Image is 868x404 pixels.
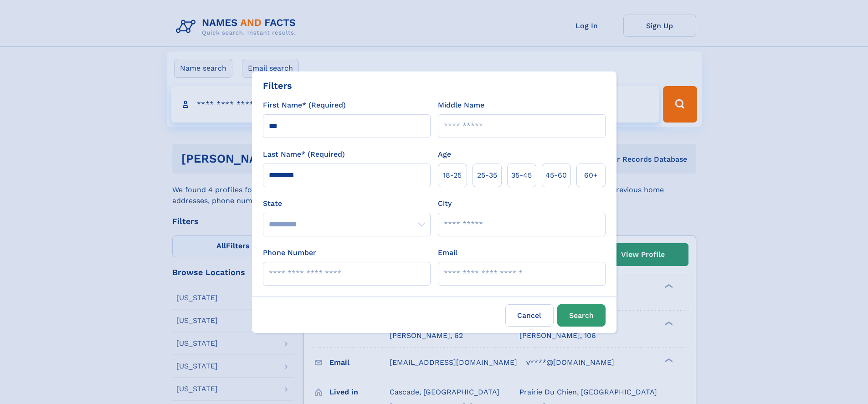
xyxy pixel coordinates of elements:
label: City [438,198,452,209]
span: 45‑60 [545,170,567,181]
label: State [263,198,431,209]
span: 60+ [584,170,598,181]
label: Email [438,247,457,258]
label: Middle Name [438,100,484,111]
span: 18‑25 [443,170,462,181]
div: Filters [263,79,292,92]
button: Search [557,304,606,327]
label: First Name* (Required) [263,100,346,111]
span: 25‑35 [477,170,497,181]
label: Last Name* (Required) [263,149,345,160]
span: 35‑45 [511,170,532,181]
label: Age [438,149,451,160]
label: Cancel [505,304,554,327]
label: Phone Number [263,247,316,258]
